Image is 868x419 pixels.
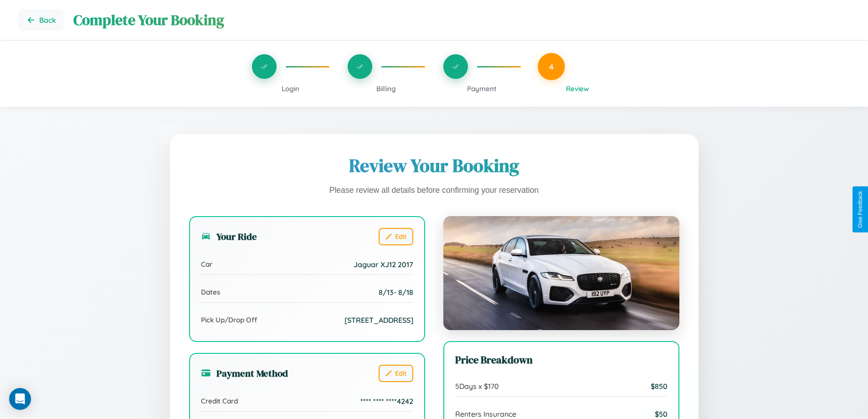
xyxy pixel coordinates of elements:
span: Car [201,260,212,269]
div: Give Feedback [857,191,863,228]
span: Pick Up/Drop Off [201,316,257,324]
span: Renters Insurance [455,409,516,419]
span: Login [282,84,299,93]
span: Credit Card [201,397,238,405]
span: Payment [467,84,497,93]
span: Dates [201,288,220,296]
p: Please review all details before confirming your reservation [189,183,679,198]
img: Jaguar XJ12 [443,216,679,330]
button: Go back [18,9,64,31]
h3: Payment Method [201,367,288,380]
h3: Your Ride [201,230,257,243]
span: $ 850 [651,382,668,391]
button: Edit [379,228,413,245]
span: [STREET_ADDRESS] [344,316,413,325]
h1: Review Your Booking [189,153,679,178]
span: Jaguar XJ12 2017 [354,260,413,269]
h1: Complete Your Booking [73,10,850,30]
div: Open Intercom Messenger [9,388,31,410]
h3: Price Breakdown [455,353,668,367]
span: $ 50 [655,409,668,419]
button: Edit [379,365,413,382]
span: 5 Days x $ 170 [455,382,499,391]
span: 4 [549,62,554,72]
span: Billing [376,84,396,93]
span: Review [566,84,589,93]
span: 8 / 13 - 8 / 18 [379,288,413,297]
